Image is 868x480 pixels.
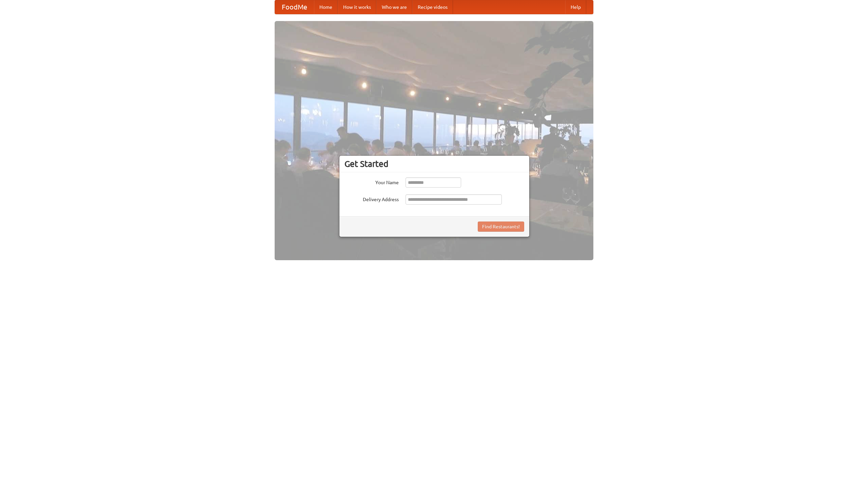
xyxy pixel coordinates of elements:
a: Recipe videos [412,0,453,14]
h3: Get Started [344,159,524,169]
a: How it works [338,0,376,14]
a: Who we are [376,0,412,14]
a: Help [565,0,586,14]
a: FoodMe [275,0,314,14]
label: Your Name [344,177,399,186]
button: Find Restaurants! [478,222,524,232]
a: Home [314,0,338,14]
label: Delivery Address [344,194,399,203]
